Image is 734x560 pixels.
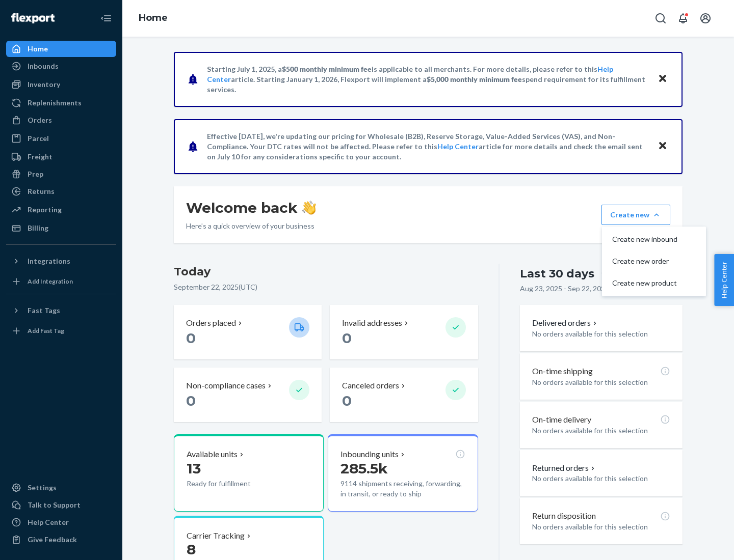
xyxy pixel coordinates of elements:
[532,317,599,329] button: Delivered orders
[532,510,596,522] p: Return disposition
[520,266,594,282] div: Last 30 days
[28,305,60,316] div: Fast Tags
[714,254,734,306] button: Help Center
[187,541,196,558] span: 8
[656,72,669,87] button: Close
[532,426,670,436] p: No orders available for this selection
[6,514,116,530] a: Help Center
[427,75,522,83] span: $5,000 monthly minimum fee
[6,497,116,513] a: Talk to Support
[6,480,116,496] a: Settings
[6,183,116,200] a: Returns
[6,220,116,236] a: Billing
[187,449,238,460] p: Available units
[186,317,236,329] p: Orders placed
[130,4,176,33] ol: breadcrumbs
[186,221,316,231] p: Here’s a quick overview of your business
[302,201,316,215] img: hand-wave emoji
[612,236,677,243] span: Create new inbound
[187,460,201,477] span: 13
[6,130,116,147] a: Parcel
[174,434,324,512] button: Available units13Ready for fulfillment
[532,522,670,532] p: No orders available for this selection
[174,282,478,292] p: September 22, 2025 ( UTC )
[6,273,116,290] a: Add Integration
[6,149,116,165] a: Freight
[330,368,478,422] button: Canceled orders 0
[28,277,73,286] div: Add Integration
[186,392,196,409] span: 0
[328,434,478,512] button: Inbounding units285.5k9114 shipments receiving, forwarding, in transit, or ready to ship
[139,12,168,23] a: Home
[532,414,591,426] p: On-time delivery
[28,517,69,527] div: Help Center
[342,380,399,391] p: Canceled orders
[656,139,669,154] button: Close
[650,8,671,29] button: Open Search Box
[28,186,55,197] div: Returns
[28,256,70,266] div: Integrations
[28,61,59,71] div: Inbounds
[28,115,52,125] div: Orders
[11,13,55,23] img: Flexport logo
[6,95,116,111] a: Replenishments
[437,142,479,151] a: Help Center
[604,250,704,272] button: Create new order
[6,531,116,548] button: Give Feedback
[604,229,704,250] button: Create new inbound
[28,152,53,162] div: Freight
[28,44,48,54] div: Home
[342,392,352,409] span: 0
[186,380,266,391] p: Non-compliance cases
[28,223,48,233] div: Billing
[174,264,478,280] h3: Today
[612,279,677,287] span: Create new product
[187,479,281,489] p: Ready for fulfillment
[340,449,399,460] p: Inbounding units
[342,329,352,347] span: 0
[612,258,677,265] span: Create new order
[207,131,648,162] p: Effective [DATE], we're updating our pricing for Wholesale (B2B), Reserve Storage, Value-Added Se...
[6,302,116,319] button: Fast Tags
[174,305,322,359] button: Orders placed 0
[28,205,62,215] div: Reporting
[532,377,670,387] p: No orders available for this selection
[601,205,670,225] button: Create newCreate new inboundCreate new orderCreate new product
[673,8,693,29] button: Open notifications
[186,329,196,347] span: 0
[6,76,116,93] a: Inventory
[28,169,43,179] div: Prep
[6,253,116,269] button: Integrations
[28,535,77,545] div: Give Feedback
[6,112,116,128] a: Orders
[28,483,57,493] div: Settings
[28,79,60,90] div: Inventory
[340,479,465,499] p: 9114 shipments receiving, forwarding, in transit, or ready to ship
[28,326,64,335] div: Add Fast Tag
[28,133,49,144] div: Parcel
[342,317,402,329] p: Invalid addresses
[695,8,716,29] button: Open account menu
[96,8,116,29] button: Close Navigation
[207,64,648,95] p: Starting July 1, 2025, a is applicable to all merchants. For more details, please refer to this a...
[532,462,597,474] button: Returned orders
[532,473,670,484] p: No orders available for this selection
[532,366,593,377] p: On-time shipping
[28,500,81,510] div: Talk to Support
[6,166,116,182] a: Prep
[604,272,704,294] button: Create new product
[520,284,628,294] p: Aug 23, 2025 - Sep 22, 2025 ( UTC )
[340,460,388,477] span: 285.5k
[6,323,116,339] a: Add Fast Tag
[282,65,372,73] span: $500 monthly minimum fee
[174,368,322,422] button: Non-compliance cases 0
[187,530,245,542] p: Carrier Tracking
[532,329,670,339] p: No orders available for this selection
[28,98,82,108] div: Replenishments
[6,58,116,74] a: Inbounds
[186,199,316,217] h1: Welcome back
[330,305,478,359] button: Invalid addresses 0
